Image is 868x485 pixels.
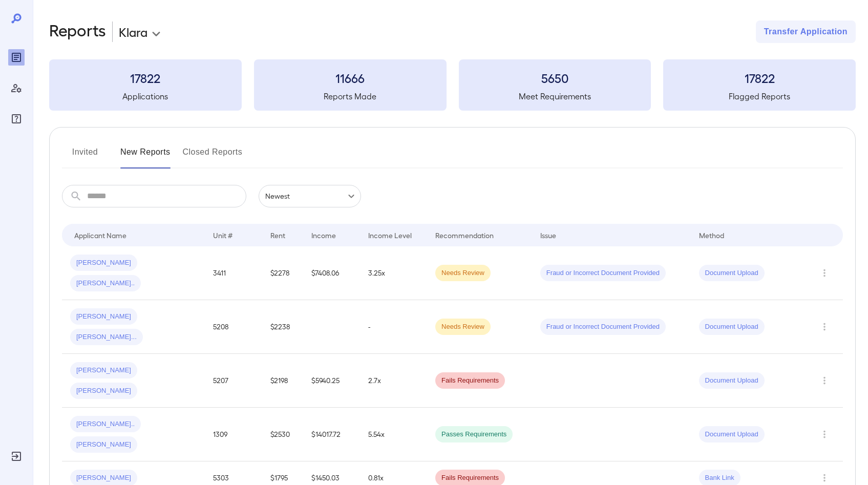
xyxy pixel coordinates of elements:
[8,111,25,127] div: FAQ
[368,229,412,241] div: Income Level
[540,229,557,241] div: Issue
[62,144,108,168] button: Invited
[303,354,361,408] td: $5940.25
[459,70,651,86] h3: 5650
[205,300,262,354] td: 5208
[699,229,724,241] div: Method
[49,59,856,111] summary: 17822Applications11666Reports Made5650Meet Requirements17822Flagged Reports
[70,312,137,322] span: [PERSON_NAME]
[816,426,833,442] button: Row Actions
[663,70,856,86] h3: 17822
[311,229,336,241] div: Income
[435,430,513,439] span: Passes Requirements
[360,300,427,354] td: -
[270,229,287,241] div: Rent
[756,20,856,43] button: Transfer Application
[205,408,262,461] td: 1309
[699,268,765,278] span: Document Upload
[816,319,833,335] button: Row Actions
[213,229,232,241] div: Unit #
[360,408,427,461] td: 5.54x
[435,376,505,386] span: Fails Requirements
[49,70,242,86] h3: 17822
[459,90,651,102] h5: Meet Requirements
[119,24,147,40] p: Klara
[49,20,106,43] h2: Reports
[540,322,666,332] span: Fraud or Incorrect Document Provided
[816,265,833,281] button: Row Actions
[699,473,740,483] span: Bank Link
[70,386,137,396] span: [PERSON_NAME]
[435,473,505,483] span: Fails Requirements
[262,300,303,354] td: $2238
[360,354,427,408] td: 2.7x
[435,268,491,278] span: Needs Review
[74,229,126,241] div: Applicant Name
[699,376,765,386] span: Document Upload
[254,70,447,86] h3: 11666
[303,246,361,300] td: $7408.06
[699,322,765,332] span: Document Upload
[254,90,447,102] h5: Reports Made
[70,366,137,375] span: [PERSON_NAME]
[205,246,262,300] td: 3411
[303,408,361,461] td: $14017.72
[540,268,666,278] span: Fraud or Incorrect Document Provided
[360,246,427,300] td: 3.25x
[435,322,491,332] span: Needs Review
[816,372,833,389] button: Row Actions
[183,144,243,168] button: Closed Reports
[70,473,137,483] span: [PERSON_NAME]
[8,448,25,465] div: Log Out
[70,332,143,342] span: [PERSON_NAME]...
[205,354,262,408] td: 5207
[70,440,137,450] span: [PERSON_NAME]
[699,430,765,439] span: Document Upload
[663,90,856,102] h5: Flagged Reports
[49,90,242,102] h5: Applications
[120,144,171,168] button: New Reports
[262,408,303,461] td: $2530
[262,246,303,300] td: $2278
[70,279,141,288] span: [PERSON_NAME]..
[435,229,494,241] div: Recommendation
[8,49,25,66] div: Reports
[262,354,303,408] td: $2198
[70,258,137,268] span: [PERSON_NAME]
[8,80,25,96] div: Manage Users
[70,419,141,429] span: [PERSON_NAME]..
[259,185,361,207] div: Newest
